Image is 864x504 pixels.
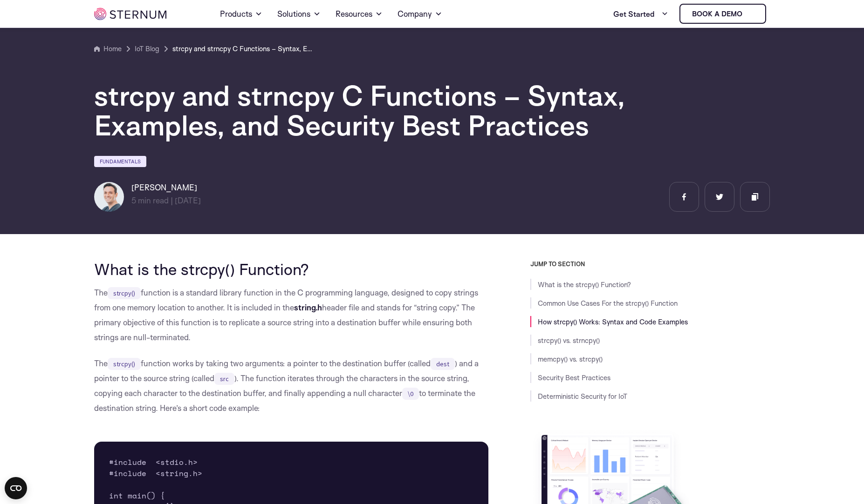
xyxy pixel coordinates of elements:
[402,388,419,400] code: \0
[94,8,166,20] img: sternum iot
[108,358,141,370] code: strcpy()
[135,43,159,54] a: IoT Blog
[131,195,136,205] span: 5
[220,1,262,27] a: Products
[679,4,766,24] a: Book a demo
[108,287,141,299] code: strcpy()
[613,5,668,23] a: Get Started
[94,43,122,54] a: Home
[530,260,770,268] h3: JUMP TO SECTION
[94,156,146,167] a: Fundamentals
[336,1,383,27] a: Resources
[172,43,312,54] a: strcpy and strncpy C Functions – Syntax, Examples, and Security Best Practices
[538,373,610,382] a: Security Best Practices
[538,317,688,326] a: How strcpy() Works: Syntax and Code Examples
[131,182,201,193] h6: [PERSON_NAME]
[431,358,455,370] code: dest
[538,336,600,345] a: strcpy() vs. strncpy()
[294,302,322,312] strong: string.h
[94,285,488,345] p: The function is a standard library function in the C programming language, designed to copy strin...
[214,373,234,385] code: src
[5,477,27,499] button: Open CMP widget
[538,280,631,289] a: What is the strcpy() Function?
[175,195,201,205] span: [DATE]
[746,10,754,18] img: sternum iot
[131,195,173,205] span: min read |
[277,1,321,27] a: Solutions
[94,81,653,140] h1: strcpy and strncpy C Functions – Syntax, Examples, and Security Best Practices
[398,1,442,27] a: Company
[538,299,678,308] a: Common Use Cases For the strcpy() Function
[538,355,603,363] a: memcpy() vs. strcpy()
[94,182,124,212] img: Igal Zeifman
[94,260,488,278] h2: What is the strcpy() Function?
[538,392,627,401] a: Deterministic Security for IoT
[94,356,488,416] p: The function works by taking two arguments: a pointer to the destination buffer (called ) and a p...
